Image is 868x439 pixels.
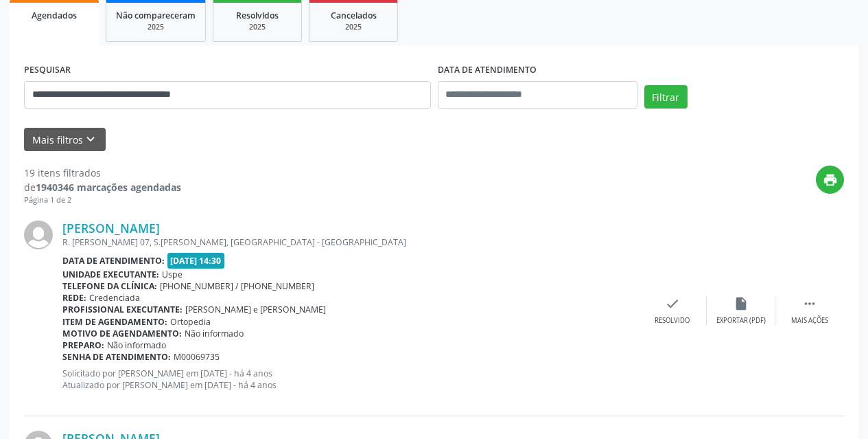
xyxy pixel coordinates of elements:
[24,180,181,194] div: de
[62,316,167,328] b: Item de agendamento:
[116,22,196,32] div: 2025
[62,351,171,363] b: Senha de atendimento:
[62,339,104,351] b: Preparo:
[89,292,140,304] span: Credenciada
[823,172,838,188] i: print
[644,85,688,109] button: Filtrar
[24,128,106,152] button: Mais filtroskeyboard_arrow_down
[716,316,766,326] div: Exportar (PDF)
[223,22,292,32] div: 2025
[791,316,828,326] div: Mais ações
[236,10,279,21] span: Resolvidos
[24,60,71,81] label: PESQUISAR
[62,255,165,267] b: Data de atendimento:
[655,316,690,326] div: Resolvido
[174,351,220,363] span: M00069735
[816,166,844,194] button: print
[116,10,196,21] span: Não compareceram
[62,280,157,292] b: Telefone da clínica:
[185,328,244,339] span: Não informado
[185,304,326,315] span: [PERSON_NAME] e [PERSON_NAME]
[438,60,537,81] label: DATA DE ATENDIMENTO
[62,304,183,315] b: Profissional executante:
[319,22,388,32] div: 2025
[62,368,638,391] p: Solicitado por [PERSON_NAME] em [DATE] - há 4 anos Atualizado por [PERSON_NAME] em [DATE] - há 4 ...
[62,269,159,280] b: Unidade executante:
[62,292,86,304] b: Rede:
[32,10,77,21] span: Agendados
[167,253,225,269] span: [DATE] 14:30
[160,280,314,292] span: [PHONE_NUMBER] / [PHONE_NUMBER]
[36,181,181,194] strong: 1940346 marcações agendadas
[170,316,211,328] span: Ortopedia
[62,236,638,248] div: R. [PERSON_NAME] 07, S.[PERSON_NAME], [GEOGRAPHIC_DATA] - [GEOGRAPHIC_DATA]
[665,296,680,311] i: check
[83,132,98,147] i: keyboard_arrow_down
[162,269,183,280] span: Uspe
[331,10,377,21] span: Cancelados
[62,328,182,339] b: Motivo de agendamento:
[802,296,817,311] i: 
[734,296,749,311] i: insert_drive_file
[24,221,53,249] img: img
[24,194,181,206] div: Página 1 de 2
[62,221,160,236] a: [PERSON_NAME]
[24,166,181,180] div: 19 itens filtrados
[107,339,166,351] span: Não informado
